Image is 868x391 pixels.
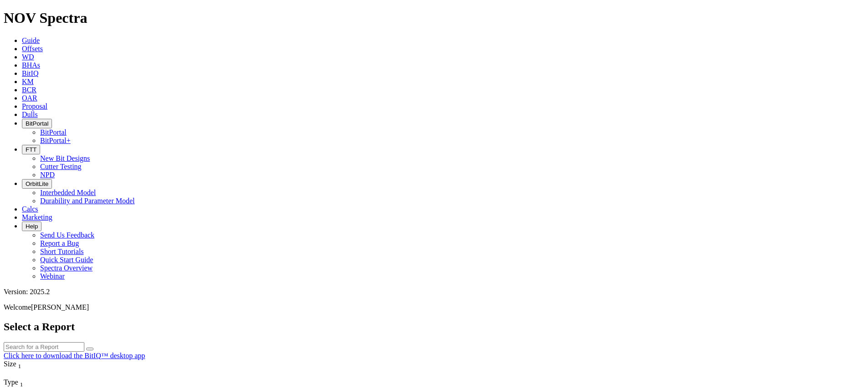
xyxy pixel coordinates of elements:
a: Dulls [22,111,38,118]
a: BHAs [22,61,40,69]
a: Click here to download the BitIQ™ desktop app [4,352,145,359]
h2: Select a Report [4,321,864,333]
sub: 1 [20,381,23,388]
a: New Bit Designs [40,154,90,162]
a: Cutter Testing [40,163,82,170]
a: BitPortal [40,128,67,136]
h1: NOV Spectra [4,10,864,26]
button: OrbitLite [22,179,52,189]
a: Short Tutorials [40,248,84,255]
button: BitPortal [22,119,52,128]
a: Send Us Feedback [40,231,94,239]
span: Sort None [18,360,21,368]
a: OAR [22,94,37,102]
button: Help [22,222,41,231]
a: Report a Bug [40,239,79,247]
span: [PERSON_NAME] [31,303,89,311]
sub: 1 [18,363,21,370]
a: Interbedded Model [40,189,96,196]
div: Column Menu [4,370,88,378]
a: BitIQ [22,69,38,77]
a: Calcs [22,205,38,213]
a: KM [22,78,34,85]
a: Durability and Parameter Model [40,197,135,205]
span: Type [4,378,18,386]
div: Size Sort None [4,360,88,370]
a: WD [22,53,34,61]
span: FTT [26,146,36,153]
a: BitPortal+ [40,137,71,144]
span: Help [26,223,38,230]
a: Guide [22,37,40,44]
a: Proposal [22,102,47,110]
a: Offsets [22,45,43,53]
input: Search for a Report [4,342,84,352]
a: Quick Start Guide [40,256,93,264]
a: Spectra Overview [40,264,93,272]
div: Sort None [4,360,88,378]
a: Webinar [40,272,65,280]
div: Version: 2025.2 [4,288,864,296]
button: FTT [22,145,40,154]
p: Welcome [4,303,864,312]
div: Type Sort None [4,378,88,388]
span: Sort None [20,378,23,386]
span: Size [4,360,16,368]
a: BCR [22,86,36,94]
span: OrbitLite [26,180,48,187]
a: NPD [40,171,55,179]
span: BitPortal [26,120,48,127]
a: Marketing [22,213,52,221]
